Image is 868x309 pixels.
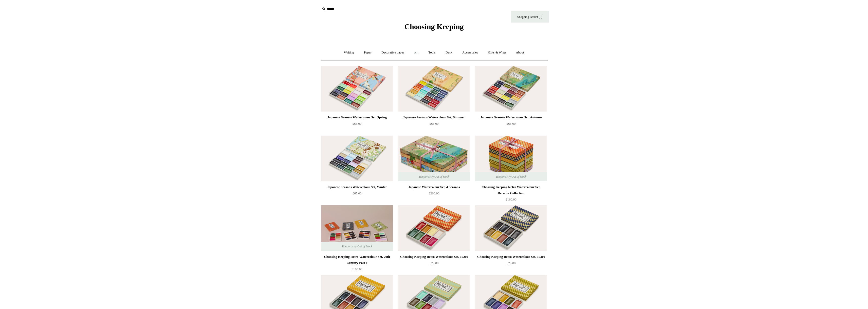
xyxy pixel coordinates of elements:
span: £160.00 [506,197,516,201]
img: Choosing Keeping Retro Watercolour Set, Decades Collection [475,136,547,181]
span: £65.00 [430,122,439,125]
a: Japanese Watercolour Set, 4 Seasons Japanese Watercolour Set, 4 Seasons Temporarily Out of Stock [398,136,470,181]
a: Japanese Seasons Watercolour Set, Winter Japanese Seasons Watercolour Set, Winter [321,136,393,181]
a: Choosing Keeping Retro Watercolour Set, 1930s Choosing Keeping Retro Watercolour Set, 1930s [475,205,547,251]
a: Japanese Seasons Watercolour Set, Autumn £65.00 [475,114,547,135]
a: Choosing Keeping Retro Watercolour Set, 20th Century Part I £100.00 [321,254,393,275]
span: £65.00 [507,122,516,125]
div: Japanese Watercolour Set, 4 Seasons [399,184,469,190]
img: Japanese Seasons Watercolour Set, Summer [398,66,470,112]
img: Japanese Seasons Watercolour Set, Spring [321,66,393,112]
a: Japanese Seasons Watercolour Set, Summer £65.00 [398,114,470,135]
a: Accessories [458,46,483,59]
div: Choosing Keeping Retro Watercolour Set, Decades Collection [476,184,546,196]
a: Choosing Keeping Retro Watercolour Set, Decades Collection £160.00 [475,184,547,205]
span: £65.00 [353,191,362,195]
a: Japanese Seasons Watercolour Set, Summer Japanese Seasons Watercolour Set, Summer [398,66,470,112]
a: Choosing Keeping Retro Watercolour Set, 1920s £25.00 [398,254,470,275]
a: Tools [424,46,440,59]
a: Choosing Keeping Retro Watercolour Set, 1920s Choosing Keeping Retro Watercolour Set, 1920s [398,205,470,251]
a: Art [410,46,423,59]
img: Choosing Keeping Retro Watercolour Set, 1930s [475,205,547,251]
img: Choosing Keeping Retro Watercolour Set, 20th Century Part I [321,205,393,251]
span: £260.00 [429,191,439,195]
a: Japanese Seasons Watercolour Set, Spring Japanese Seasons Watercolour Set, Spring [321,66,393,112]
a: Desk [441,46,457,59]
a: Gifts & Wrap [483,46,510,59]
span: Temporarily Out of Stock [414,172,454,181]
span: £65.00 [353,122,362,125]
img: Choosing Keeping Retro Watercolour Set, 1920s [398,205,470,251]
a: About [511,46,529,59]
span: Temporarily Out of Stock [491,172,531,181]
img: Japanese Seasons Watercolour Set, Autumn [475,66,547,112]
a: Choosing Keeping Retro Watercolour Set, 20th Century Part I Choosing Keeping Retro Watercolour Se... [321,205,393,251]
img: Japanese Seasons Watercolour Set, Winter [321,136,393,181]
div: Choosing Keeping Retro Watercolour Set, 1930s [476,254,546,260]
img: Japanese Watercolour Set, 4 Seasons [398,136,470,181]
span: £25.00 [507,261,516,265]
div: Choosing Keeping Retro Watercolour Set, 1920s [399,254,469,260]
div: Choosing Keeping Retro Watercolour Set, 20th Century Part I [322,254,392,266]
div: Japanese Seasons Watercolour Set, Autumn [476,114,546,120]
span: Temporarily Out of Stock [337,242,377,251]
a: Japanese Seasons Watercolour Set, Spring £65.00 [321,114,393,135]
a: Japanese Seasons Watercolour Set, Autumn Japanese Seasons Watercolour Set, Autumn [475,66,547,112]
a: Japanese Seasons Watercolour Set, Winter £65.00 [321,184,393,205]
a: Writing [339,46,359,59]
div: Japanese Seasons Watercolour Set, Spring [322,114,392,120]
a: Decorative paper [377,46,409,59]
div: Japanese Seasons Watercolour Set, Summer [399,114,469,120]
a: Paper [359,46,376,59]
span: Choosing Keeping [404,22,464,31]
div: Japanese Seasons Watercolour Set, Winter [322,184,392,190]
a: Choosing Keeping Retro Watercolour Set, 1930s £25.00 [475,254,547,275]
span: £100.00 [352,267,362,271]
a: Choosing Keeping Retro Watercolour Set, Decades Collection Choosing Keeping Retro Watercolour Set... [475,136,547,181]
a: Choosing Keeping [404,26,464,30]
a: Shopping Basket (0) [511,11,549,23]
a: Japanese Watercolour Set, 4 Seasons £260.00 [398,184,470,205]
span: £25.00 [430,261,439,265]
